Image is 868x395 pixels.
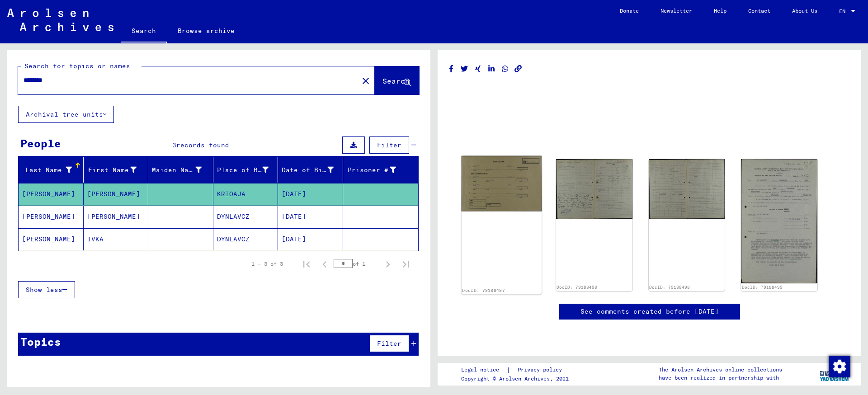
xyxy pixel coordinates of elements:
button: Share on Facebook [447,63,456,75]
div: Date of Birth [282,163,345,177]
span: 3 [172,141,176,149]
img: Change consent [829,356,850,377]
button: Search [375,66,419,94]
mat-header-cell: Place of Birth [213,157,278,183]
a: Browse archive [167,20,245,42]
p: Copyright © Arolsen Archives, 2021 [461,375,573,383]
div: Maiden Name [152,163,213,177]
button: Filter [369,335,409,352]
button: Share on WhatsApp [500,63,510,75]
img: 001.jpg [741,159,817,283]
div: | [461,365,573,375]
mat-cell: [PERSON_NAME] [84,206,149,228]
img: 002.jpg [649,159,725,219]
a: DocID: 79188498 [649,285,690,290]
a: See comments created before [DATE] [580,307,719,316]
button: Last page [397,255,415,273]
mat-header-cell: Maiden Name [148,157,213,183]
div: Place of Birth [217,165,269,175]
span: EN [839,8,849,14]
button: Next page [379,255,397,273]
mat-cell: [DATE] [278,206,343,228]
div: First Name [87,165,137,175]
span: Search [382,76,410,85]
div: Topics [20,334,61,350]
button: Share on Xing [473,63,483,75]
div: 1 – 3 of 3 [251,260,283,268]
button: Clear [357,71,375,89]
img: 001.jpg [462,156,542,212]
div: Place of Birth [217,163,280,177]
img: yv_logo.png [818,362,852,385]
button: Show less [18,281,75,298]
div: Last Name [22,165,72,175]
mat-cell: [PERSON_NAME] [84,183,149,205]
div: First Name [87,163,148,177]
a: DocID: 79188498 [557,285,597,290]
mat-header-cell: Prisoner # [343,157,419,183]
div: Change consent [828,355,850,377]
mat-cell: IVKA [84,228,149,250]
mat-cell: [PERSON_NAME] [19,228,84,250]
div: Date of Birth [282,165,334,175]
mat-cell: [PERSON_NAME] [19,183,84,205]
button: Share on LinkedIn [487,63,496,75]
button: Archival tree units [18,106,114,123]
mat-icon: close [360,75,371,86]
button: Share on Twitter [460,63,469,75]
mat-header-cell: Date of Birth [278,157,343,183]
img: Arolsen_neg.svg [7,9,113,31]
div: People [20,135,61,151]
p: The Arolsen Archives online collections [659,366,782,374]
mat-header-cell: First Name [84,157,149,183]
span: Filter [377,339,401,348]
a: Legal notice [461,365,506,375]
mat-cell: DYNLAVCZ [213,206,278,228]
mat-cell: DYNLAVCZ [213,228,278,250]
mat-cell: [PERSON_NAME] [19,206,84,228]
button: Filter [369,136,409,154]
a: Search [121,20,167,43]
a: DocID: 79188497 [462,287,505,293]
div: Prisoner # [347,163,408,177]
span: records found [176,141,229,149]
button: First page [297,255,316,273]
p: have been realized in partnership with [659,374,782,382]
mat-cell: KRIOAJA [213,183,278,205]
div: Prisoner # [347,165,396,175]
mat-label: Search for topics or names [24,62,130,70]
button: Copy link [514,63,523,75]
a: DocID: 79188499 [742,285,783,290]
div: Last Name [22,163,83,177]
button: Previous page [316,255,334,273]
div: of 1 [334,259,379,268]
span: Filter [377,141,401,149]
img: 001.jpg [556,159,632,219]
div: Maiden Name [152,165,202,175]
mat-cell: [DATE] [278,228,343,250]
span: Show less [26,286,62,294]
mat-header-cell: Last Name [19,157,84,183]
a: Privacy policy [510,365,573,375]
mat-cell: [DATE] [278,183,343,205]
